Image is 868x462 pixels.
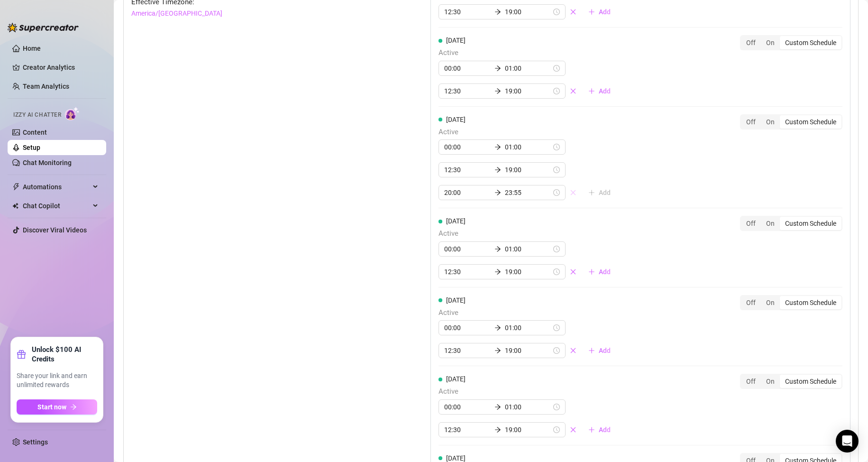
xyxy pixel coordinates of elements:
span: [DATE] [446,37,466,44]
input: End time [505,244,551,254]
span: arrow-right [494,324,501,331]
input: Start time [444,86,491,96]
a: America/[GEOGRAPHIC_DATA] [131,8,222,18]
span: Add [599,8,611,16]
span: Add [599,347,611,354]
button: Add [581,343,618,358]
input: End time [505,345,551,356]
span: [DATE] [446,375,466,383]
span: close [570,189,576,196]
input: End time [505,323,551,333]
input: End time [505,165,551,175]
span: plus [588,426,595,433]
input: Start time [444,244,491,254]
img: AI Chatter [65,107,80,120]
input: Start time [444,323,491,333]
strong: Unlock $100 AI Credits [32,345,97,364]
span: arrow-right [494,404,501,410]
input: Start time [444,345,491,356]
input: End time [505,402,551,412]
a: Team Analytics [23,83,69,90]
span: plus [588,88,595,94]
span: arrow-right [494,65,501,72]
input: Start time [444,425,491,435]
span: Active [439,127,618,138]
span: arrow-right [494,189,501,196]
span: Active [439,228,618,240]
span: arrow-right [494,426,501,433]
span: Chat Copilot [23,198,90,213]
span: arrow-right [494,268,501,275]
span: close [570,88,576,94]
input: Start time [444,267,491,277]
div: On [761,115,780,129]
div: segmented control [740,374,842,389]
input: End time [505,7,551,17]
span: arrow-right [494,9,501,15]
span: Automations [23,179,90,194]
span: Active [439,307,618,319]
img: logo-BBDzfeDw.svg [8,23,79,32]
span: Start now [37,403,66,411]
a: Discover Viral Videos [23,226,87,234]
div: On [761,296,780,309]
input: End time [505,63,551,74]
button: Add [581,422,618,437]
div: Custom Schedule [780,296,841,309]
div: Open Intercom Messenger [836,430,859,453]
div: Custom Schedule [780,375,841,388]
a: Settings [23,438,48,446]
div: On [761,217,780,230]
span: Add [599,87,611,95]
button: Add [581,264,618,279]
div: segmented control [740,114,842,129]
span: close [570,426,576,433]
span: thunderbolt [12,183,20,191]
span: [DATE] [446,296,466,304]
span: Add [599,268,611,276]
button: Add [581,185,618,200]
input: End time [505,267,551,277]
input: Start time [444,187,491,198]
div: Off [741,217,761,230]
span: [DATE] [446,217,466,225]
div: Custom Schedule [780,115,841,129]
div: Custom Schedule [780,36,841,49]
span: plus [588,9,595,15]
span: close [570,268,576,275]
input: Start time [444,165,491,175]
span: plus [588,347,595,354]
div: Off [741,375,761,388]
input: End time [505,142,551,152]
img: Chat Copilot [12,203,18,209]
div: Off [741,115,761,129]
a: Home [23,45,41,52]
div: segmented control [740,35,842,50]
span: Share your link and earn unlimited rewards [17,371,97,390]
span: [DATE] [446,116,466,123]
div: segmented control [740,216,842,231]
input: Start time [444,7,491,17]
span: close [570,347,576,354]
span: gift [17,350,26,359]
button: Start nowarrow-right [17,399,97,415]
input: Start time [444,402,491,412]
div: segmented control [740,295,842,310]
a: Chat Monitoring [23,159,72,166]
div: On [761,36,780,49]
button: Add [581,4,618,19]
input: Start time [444,142,491,152]
span: arrow-right [494,246,501,252]
input: End time [505,425,551,435]
span: [DATE] [446,454,466,462]
span: close [570,9,576,15]
span: Active [439,386,618,397]
input: Start time [444,63,491,74]
div: Off [741,296,761,309]
span: arrow-right [494,144,501,150]
div: Custom Schedule [780,217,841,230]
span: arrow-right [70,404,77,410]
span: arrow-right [494,88,501,94]
span: Add [599,426,611,434]
span: plus [588,268,595,275]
